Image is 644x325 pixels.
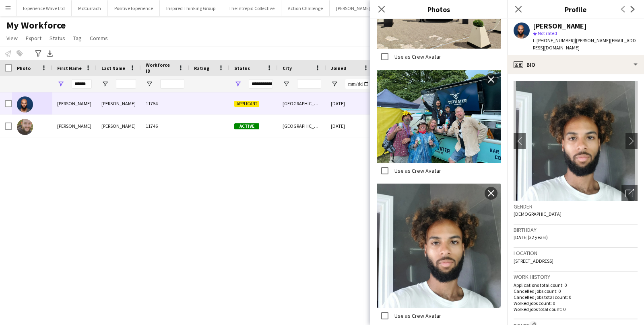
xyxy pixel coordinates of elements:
[194,65,209,71] span: Rating
[278,92,326,114] div: [GEOGRAPHIC_DATA]
[514,258,553,264] span: [STREET_ADDRESS]
[146,62,175,74] span: Workforce ID
[17,96,33,112] img: Marcus Balogun
[514,288,638,294] p: Cancelled jobs count: 0
[533,37,575,43] span: t. [PHONE_NUMBER]
[160,0,222,16] button: Inspired Thinking Group
[46,33,68,43] a: Status
[17,119,33,135] img: marcus stewart
[507,55,644,74] div: Bio
[141,115,189,137] div: 11746
[514,81,638,201] img: Crew avatar or photo
[101,80,109,88] button: Open Filter Menu
[52,92,97,114] div: [PERSON_NAME]
[514,273,638,280] h3: Work history
[514,249,638,257] h3: Location
[326,92,374,114] div: [DATE]
[72,79,92,89] input: First Name Filter Input
[377,70,501,163] img: Crew photo 651703
[621,185,638,201] div: Open photos pop-in
[278,115,326,137] div: [GEOGRAPHIC_DATA]
[108,0,160,16] button: Positive Experience
[73,35,82,42] span: Tag
[514,282,638,288] p: Applications total count: 0
[538,30,557,36] span: Not rated
[393,312,441,319] label: Use as Crew Avatar
[377,184,501,308] img: Crew photo 651702
[222,0,281,16] button: The Intrepid Collective
[533,37,636,51] span: | [PERSON_NAME][EMAIL_ADDRESS][DOMAIN_NAME]
[330,0,377,16] button: [PERSON_NAME]
[514,226,638,233] h3: Birthday
[141,92,189,114] div: 11754
[331,80,338,88] button: Open Filter Menu
[101,65,125,71] span: Last Name
[97,115,141,137] div: [PERSON_NAME]
[326,115,374,137] div: [DATE]
[283,80,290,88] button: Open Filter Menu
[370,4,507,14] h3: Photos
[6,35,18,42] span: View
[90,35,108,42] span: Comms
[514,300,638,306] p: Worked jobs count: 0
[507,4,644,14] h3: Profile
[533,22,587,30] div: [PERSON_NAME]
[514,203,638,210] h3: Gender
[26,35,41,42] span: Export
[33,49,43,58] app-action-btn: Advanced filters
[116,79,136,89] input: Last Name Filter Input
[393,167,441,174] label: Use as Crew Avatar
[393,53,441,60] label: Use as Crew Avatar
[70,33,85,43] a: Tag
[514,234,548,240] span: [DATE] (32 years)
[281,0,330,16] button: Action Challenge
[234,101,259,107] span: Applicant
[3,33,21,43] a: View
[23,33,45,43] a: Export
[345,79,369,89] input: Joined Filter Input
[160,79,184,89] input: Workforce ID Filter Input
[97,92,141,114] div: [PERSON_NAME]
[514,306,638,312] p: Worked jobs total count: 0
[17,0,72,16] button: Experience Wave Ltd
[146,80,153,88] button: Open Filter Menu
[52,115,97,137] div: [PERSON_NAME]
[283,65,292,71] span: City
[234,80,242,88] button: Open Filter Menu
[45,49,55,58] app-action-btn: Export XLSX
[234,65,250,71] span: Status
[50,35,65,42] span: Status
[72,0,108,16] button: McCurrach
[514,211,561,217] span: [DEMOGRAPHIC_DATA]
[57,65,82,71] span: First Name
[331,65,347,71] span: Joined
[6,19,66,31] span: My Workforce
[297,79,321,89] input: City Filter Input
[17,65,31,71] span: Photo
[57,80,64,88] button: Open Filter Menu
[87,33,111,43] a: Comms
[234,123,259,129] span: Active
[514,294,638,300] p: Cancelled jobs total count: 0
